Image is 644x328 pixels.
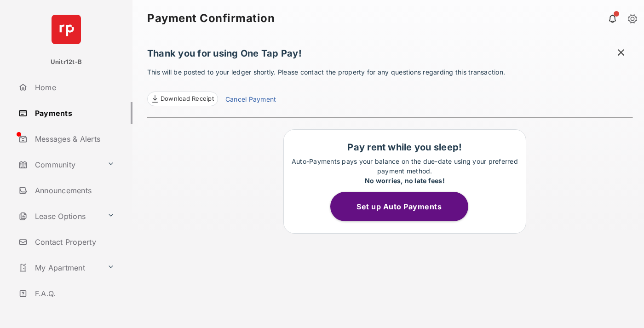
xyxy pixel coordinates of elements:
a: Payments [15,102,132,124]
a: Download Receipt [147,92,218,106]
a: Cancel Payment [225,94,276,106]
strong: Payment Confirmation [147,13,275,24]
a: Set up Auto Payments [330,202,479,211]
h1: Pay rent while you sleep! [288,142,521,153]
h1: Thank you for using One Tap Pay! [147,48,633,63]
a: F.A.Q. [15,282,132,305]
a: Contact Property [15,231,132,253]
img: svg+xml;base64,PHN2ZyB4bWxucz0iaHR0cDovL3d3dy53My5vcmcvMjAwMC9zdmciIHdpZHRoPSI2NCIgaGVpZ2h0PSI2NC... [52,15,81,44]
a: Lease Options [15,205,103,227]
a: Announcements [15,179,132,201]
p: Auto-Payments pays your balance on the due-date using your preferred payment method. [288,156,521,185]
div: No worries, no late fees! [288,176,521,185]
span: Download Receipt [161,94,214,104]
button: Set up Auto Payments [330,192,468,221]
p: This will be posted to your ledger shortly. Please contact the property for any questions regardi... [147,67,633,106]
a: My Apartment [15,257,103,279]
a: Messages & Alerts [15,128,132,150]
a: Community [15,154,103,176]
p: Unitr12t-B [51,58,82,67]
a: Home [15,76,132,98]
